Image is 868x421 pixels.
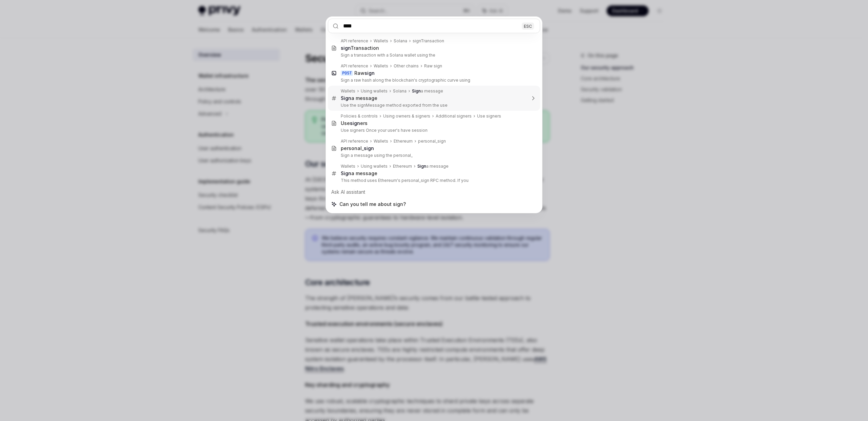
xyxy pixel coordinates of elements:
[394,63,419,69] div: Other chains
[522,22,534,29] div: ESC
[341,120,368,126] div: Use ers
[374,63,388,69] div: Wallets
[341,128,526,133] p: Use signers Once your user's have session
[341,45,379,51] div: Transaction
[341,153,526,158] p: Sign a message using the personal_
[418,139,446,144] div: personal_sign
[412,88,421,93] b: Sign
[394,139,413,144] div: Ethereum
[341,164,355,169] div: Wallets
[341,103,526,108] p: Use the signMessage method exported from the use
[364,70,375,76] b: sign
[341,170,351,176] b: Sign
[412,88,443,94] div: a message
[417,164,449,169] div: a message
[383,113,430,119] div: Using owners & signers
[364,145,374,151] b: sign
[361,88,388,94] div: Using wallets
[374,139,388,144] div: Wallets
[341,52,526,58] p: Sign a transaction with a Solana wallet using the
[424,63,442,69] div: Raw sign
[350,120,360,126] b: sign
[341,78,526,83] p: Sign a raw hash along the blockchain's cryptographic curve using
[341,88,355,94] div: Wallets
[393,88,407,94] div: Solana
[354,70,375,76] div: Raw
[341,95,377,101] div: a message
[341,45,351,51] b: sign
[436,113,472,119] div: Additional signers
[341,139,368,144] div: API reference
[341,95,351,101] b: Sign
[341,170,377,176] div: a message
[393,164,412,169] div: Ethereum
[328,186,540,198] div: Ask AI assistant
[341,70,353,76] div: POST
[394,38,407,44] div: Solana
[341,63,368,69] div: API reference
[341,145,374,151] div: personal_
[341,38,368,44] div: API reference
[341,178,526,183] p: This method uses Ethereum's personal_sign RPC method. If you
[413,38,444,44] div: signTransaction
[341,113,378,119] div: Policies & controls
[361,164,388,169] div: Using wallets
[374,38,388,44] div: Wallets
[477,113,501,119] div: Use signers
[339,201,406,208] span: Can you tell me about sign?
[417,164,426,169] b: Sign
